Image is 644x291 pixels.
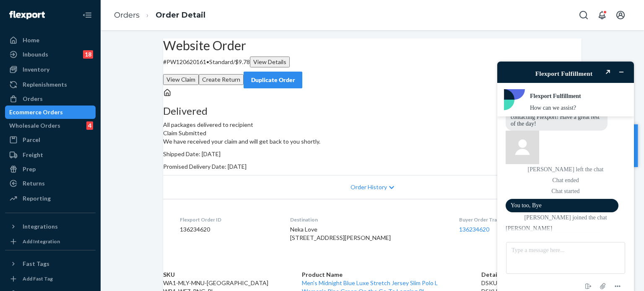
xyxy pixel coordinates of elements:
[459,216,565,223] dt: Buyer Order Tracking
[9,11,45,19] img: Flexport logo
[302,270,481,279] th: Product Name
[79,7,96,23] button: Close Navigation
[86,121,93,130] div: 4
[23,194,51,203] div: Reporting
[94,230,108,240] button: End chat
[612,7,629,23] button: Open account menu
[23,50,48,59] div: Inbounds
[206,58,209,65] span: •
[594,7,610,23] button: Open notifications
[23,136,40,144] div: Parcel
[575,7,592,23] button: Open Search Box
[23,151,43,159] div: Freight
[23,80,67,89] div: Replenishments
[23,238,60,245] div: Add Integration
[163,129,582,137] header: Claim Submitted
[23,65,49,74] div: Inventory
[5,106,96,119] a: Ecommerce Orders
[209,58,233,65] span: Standard
[351,183,387,191] span: Order History
[23,179,45,188] div: Returns
[5,92,96,106] a: Orders
[5,257,96,270] button: Fast Tags
[244,72,302,88] button: Duplicate Order
[5,220,96,233] button: Integrations
[23,275,53,282] div: Add Fast Tag
[290,216,446,223] dt: Destination
[156,10,205,20] a: Order Detail
[163,270,302,279] th: SKU
[487,52,644,291] iframe: To enrich screen reader interactions, please activate Accessibility in Grammarly extension settings
[5,78,96,91] a: Replenishments
[124,230,137,240] button: Menu
[163,162,582,171] p: Promised Delivery Date: [DATE]
[9,121,60,130] div: Wholesale Orders
[18,6,36,13] span: Chat
[23,222,58,231] div: Integrations
[23,95,43,103] div: Orders
[199,74,244,85] button: Create Return
[109,229,122,240] button: Attach file
[163,57,582,67] p: # PW120620161 / $9.78
[107,3,212,28] ol: breadcrumbs
[5,237,96,247] a: Add Integration
[5,274,96,284] a: Add Fast Tag
[5,192,96,205] a: Reporting
[163,150,582,158] p: Shipped Date: [DATE]
[163,279,302,287] td: WA1-MLY-MNU-[GEOGRAPHIC_DATA]
[5,162,96,176] a: Prep
[459,226,489,233] a: 136234620
[163,106,582,116] h3: Delivered
[163,106,582,129] div: All packages delivered to recipient
[302,279,438,286] a: Men's Midnight Blue Luxe Stretch Jersey Slim Polo L
[481,279,567,287] div: DSKU: DWR6VWGLXJQ
[251,76,295,84] div: Duplicate Order
[163,137,582,146] p: We have received your claim and will get back to you shortly.
[5,133,96,147] a: Parcel
[250,57,290,67] button: View Details
[5,63,96,76] a: Inventory
[9,108,63,116] div: Ecommerce Orders
[114,10,140,20] a: Orders
[163,74,199,85] button: View Claim
[180,216,277,223] dt: Flexport Order ID
[23,165,36,173] div: Prep
[290,226,391,241] span: Neka Love [STREET_ADDRESS][PERSON_NAME]
[481,270,567,279] th: Details
[5,119,96,132] a: Wholesale Orders4
[163,39,582,52] h2: Website Order
[83,50,93,59] div: 18
[180,225,277,234] dd: 136234620
[5,48,96,61] a: Inbounds18
[5,148,96,162] a: Freight
[23,36,39,44] div: Home
[5,33,96,47] a: Home
[253,58,286,66] div: View Details
[5,177,96,190] a: Returns
[23,260,49,268] div: Fast Tags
